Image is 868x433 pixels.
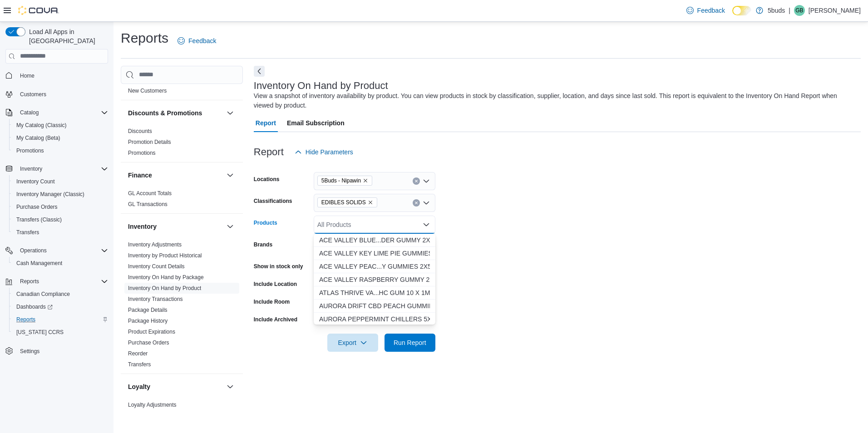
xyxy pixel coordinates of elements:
[809,5,861,16] p: [PERSON_NAME]
[128,318,168,324] a: Package History
[2,88,112,101] button: Customers
[9,144,112,157] button: Promotions
[128,285,201,291] a: Inventory On Hand by Product
[13,214,108,225] span: Transfers (Classic)
[314,234,435,247] button: ACE VALLEY BLUEBERRY LAVENDER GUMMY 2X5MG
[128,339,169,346] span: Purchase Orders
[9,300,112,313] a: Dashboards
[128,128,152,135] span: Discounts
[121,399,243,425] div: Loyalty
[321,176,361,185] span: 5Buds - Nipawin
[16,163,46,174] button: Inventory
[20,91,46,98] span: Customers
[16,191,84,198] span: Inventory Manager (Classic)
[16,107,42,118] button: Catalog
[683,1,729,20] a: Feedback
[9,175,112,188] button: Inventory Count
[13,145,108,156] span: Promotions
[317,176,372,186] span: 5Buds - Nipawin
[423,199,430,207] button: Open list of options
[314,286,435,300] button: ATLAS THRIVE VANILLA 20:1 CBD:THC GUM 10 X 1MG
[128,263,185,270] span: Inventory Count Details
[128,150,156,156] a: Promotions
[13,133,64,143] a: My Catalog (Beta)
[394,338,426,347] span: Run Report
[9,213,112,226] button: Transfers (Classic)
[254,280,297,288] label: Include Location
[13,202,61,212] a: Purchase Orders
[314,313,435,326] button: AURORA PEPPERMINT CHILLERS 5X2MG
[16,260,62,267] span: Cash Management
[254,219,277,226] label: Products
[13,301,108,312] span: Dashboards
[16,316,35,323] span: Reports
[128,171,223,180] button: Finance
[13,214,65,225] a: Transfers (Classic)
[13,120,108,131] span: My Catalog (Classic)
[128,382,150,391] h3: Loyalty
[128,307,168,313] a: Package Details
[13,202,108,212] span: Purchase Orders
[254,147,284,157] h3: Report
[16,346,43,357] a: Settings
[768,5,785,16] p: 5buds
[128,361,151,368] a: Transfers
[225,221,236,232] button: Inventory
[128,285,201,292] span: Inventory On Hand by Product
[314,260,435,273] button: ACE VALLEY PEACHES AND HONEY GUMMIES 2X5MG
[319,288,430,297] div: A T L A S T H R I V E V A . . . H C G U M 1 0 X 1 M G
[16,276,43,287] button: Reports
[9,226,112,239] button: Transfers
[9,288,112,300] button: Canadian Compliance
[794,5,805,16] div: Gabe Brad
[13,289,74,300] a: Canadian Compliance
[128,138,171,146] span: Promotion Details
[5,65,108,381] nav: Complex example
[128,329,175,335] a: Product Expirations
[20,109,39,116] span: Catalog
[16,229,39,236] span: Transfers
[13,258,66,269] a: Cash Management
[13,189,108,200] span: Inventory Manager (Classic)
[13,189,88,200] a: Inventory Manager (Classic)
[9,326,112,339] button: [US_STATE] CCRS
[18,6,59,15] img: Cova
[25,27,108,45] span: Load All Apps in [GEOGRAPHIC_DATA]
[333,334,373,352] span: Export
[13,133,108,143] span: My Catalog (Beta)
[121,126,243,162] div: Discounts & Promotions
[128,222,157,231] h3: Inventory
[795,5,803,16] span: GB
[697,6,725,15] span: Feedback
[121,29,168,47] h1: Reports
[13,314,108,325] span: Reports
[13,176,59,187] a: Inventory Count
[789,5,790,16] p: |
[128,361,151,368] span: Transfers
[225,170,236,181] button: Finance
[20,247,47,254] span: Operations
[291,143,357,161] button: Hide Parameters
[128,382,223,391] button: Loyalty
[327,334,378,352] button: Export
[128,190,172,197] a: GL Account Totals
[319,236,430,245] div: A C E V A L L E Y B L U E . . . D E R G U M M Y 2 X 5 M G
[16,203,58,211] span: Purchase Orders
[2,275,112,288] button: Reports
[16,122,67,129] span: My Catalog (Classic)
[174,32,220,50] a: Feedback
[121,188,243,213] div: Finance
[321,198,366,207] span: EDIBLES SOLIDS
[254,197,292,205] label: Classifications
[128,128,152,134] a: Discounts
[20,165,42,172] span: Inventory
[128,241,182,248] span: Inventory Adjustments
[128,263,185,270] a: Inventory Count Details
[13,120,70,131] a: My Catalog (Classic)
[319,315,430,324] div: A U R O R A P E P P E R M I N T C H I L L E R S 5 X 2 M G
[254,80,388,91] h3: Inventory On Hand by Product
[20,278,39,285] span: Reports
[20,72,35,79] span: Home
[314,273,435,286] button: ACE VALLEY RASPBERRY GUMMY 2X5MG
